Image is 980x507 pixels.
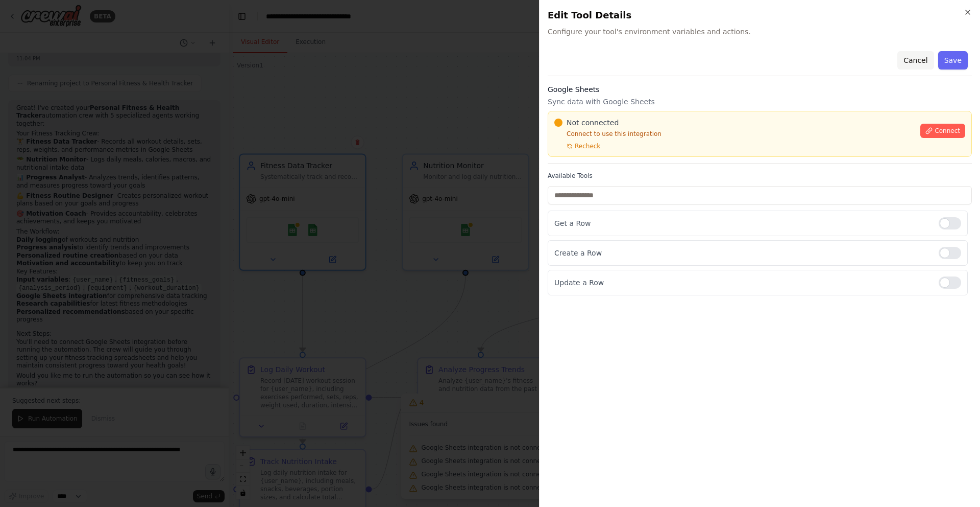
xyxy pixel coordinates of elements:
h3: Google Sheets [548,84,972,95]
span: Connect [935,127,960,135]
p: Update a Row [554,278,930,288]
button: Recheck [554,142,600,150]
h2: Edit Tool Details [548,8,972,22]
span: Not connected [567,118,619,128]
span: Configure your tool's environment variables and actions. [548,27,972,37]
button: Save [938,51,968,70]
p: Connect to use this integration [554,130,914,138]
button: Cancel [897,51,934,70]
p: Sync data with Google Sheets [548,97,972,107]
p: Create a Row [554,248,930,258]
span: Recheck [575,142,600,150]
label: Available Tools [548,172,972,180]
button: Connect [920,124,965,138]
p: Get a Row [554,218,930,228]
